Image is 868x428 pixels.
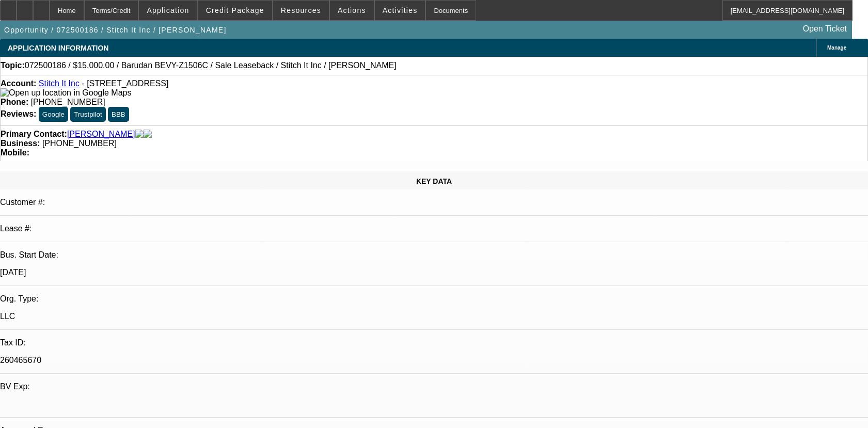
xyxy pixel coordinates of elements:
[1,88,131,97] a: View Google Maps
[827,45,846,51] span: Manage
[31,98,105,106] span: [PHONE_NUMBER]
[108,107,129,122] button: BBB
[147,6,189,14] span: Application
[206,6,264,14] span: Credit Package
[338,6,366,14] span: Actions
[1,88,131,98] img: Open up location in Google Maps
[1,130,67,139] strong: Primary Contact:
[139,1,197,20] button: Application
[281,6,321,14] span: Resources
[330,1,374,20] button: Actions
[39,79,80,88] a: Stitch It Inc
[39,107,68,122] button: Google
[1,139,40,148] strong: Business:
[70,107,105,122] button: Trustpilot
[144,130,152,139] img: linkedin-icon.png
[67,130,135,139] a: [PERSON_NAME]
[25,61,397,70] span: 072500186 / $15,000.00 / Barudan BEVY-Z1506C / Sale Leaseback / Stitch It Inc / [PERSON_NAME]
[273,1,329,20] button: Resources
[1,61,25,70] strong: Topic:
[198,1,272,20] button: Credit Package
[135,130,144,139] img: facebook-icon.png
[8,44,108,52] span: APPLICATION INFORMATION
[1,79,36,88] strong: Account:
[1,109,36,118] strong: Reviews:
[375,1,425,20] button: Activities
[799,20,851,38] a: Open Ticket
[383,6,418,14] span: Activities
[42,139,117,148] span: [PHONE_NUMBER]
[1,98,28,106] strong: Phone:
[416,177,452,185] span: KEY DATA
[1,148,29,157] strong: Mobile:
[4,26,227,34] span: Opportunity / 072500186 / Stitch It Inc / [PERSON_NAME]
[82,79,168,88] span: - [STREET_ADDRESS]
